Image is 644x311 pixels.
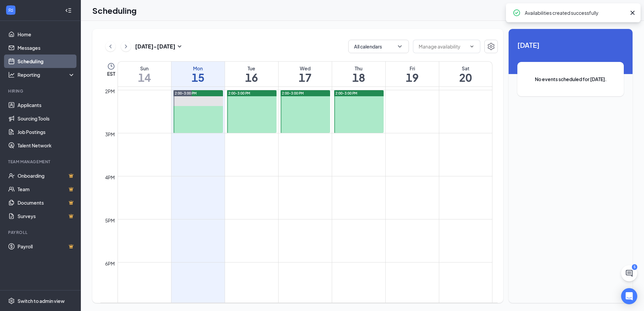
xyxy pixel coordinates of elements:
[469,44,475,49] svg: ChevronDown
[484,40,498,53] button: Settings
[419,43,466,50] input: Manage availability
[525,9,626,17] div: Availabilities created successfully
[513,9,521,17] svg: CheckmarkCircle
[225,65,278,72] div: Tue
[279,72,332,83] h1: 17
[18,182,75,196] a: TeamCrown
[171,72,225,83] h1: 15
[279,65,332,72] div: Wed
[8,71,15,78] svg: Analysis
[621,288,637,304] div: Open Intercom Messenger
[18,209,75,223] a: SurveysCrown
[104,174,116,181] div: 4pm
[107,42,114,50] svg: ChevronLeft
[332,62,385,87] a: September 18, 2025
[121,41,131,51] button: ChevronRight
[18,240,75,253] a: PayrollCrown
[279,62,332,87] a: September 17, 2025
[175,91,197,96] span: 2:00-3:00 PM
[8,298,15,304] svg: Settings
[625,269,633,277] svg: ChatActive
[18,139,75,152] a: Talent Network
[629,9,637,17] svg: Cross
[282,91,304,96] span: 2:00-3:00 PM
[386,72,439,83] h1: 19
[386,62,439,87] a: September 19, 2025
[228,91,250,96] span: 2:00-3:00 PM
[18,41,75,55] a: Messages
[118,72,171,83] h1: 14
[104,217,116,224] div: 5pm
[225,62,278,87] a: September 16, 2025
[171,62,225,87] a: September 15, 2025
[104,260,116,267] div: 6pm
[225,72,278,83] h1: 16
[439,62,492,87] a: September 20, 2025
[8,159,74,165] div: Team Management
[8,230,74,235] div: Payroll
[123,42,129,50] svg: ChevronRight
[335,91,357,96] span: 2:00-3:00 PM
[118,62,171,87] a: September 14, 2025
[107,62,115,70] svg: Clock
[396,43,403,50] svg: ChevronDown
[531,75,610,83] span: No events scheduled for [DATE].
[18,112,75,125] a: Sourcing Tools
[135,43,175,50] h3: [DATE] - [DATE]
[386,65,439,72] div: Fri
[439,65,492,72] div: Sat
[7,7,14,13] svg: WorkstreamLogo
[92,5,137,16] h1: Scheduling
[332,65,385,72] div: Thu
[348,40,409,53] button: All calendarsChevronDown
[439,72,492,83] h1: 20
[107,70,115,77] span: EST
[18,196,75,209] a: DocumentsCrown
[487,42,495,50] svg: Settings
[65,7,72,14] svg: Collapse
[171,65,225,72] div: Mon
[18,71,75,78] div: Reporting
[175,42,184,50] svg: SmallChevronDown
[621,265,637,281] button: ChatActive
[18,125,75,139] a: Job Postings
[105,41,116,51] button: ChevronLeft
[104,131,116,138] div: 3pm
[517,40,624,50] span: [DATE]
[18,298,65,304] div: Switch to admin view
[118,65,171,72] div: Sun
[8,88,74,94] div: Hiring
[18,169,75,182] a: OnboardingCrown
[18,98,75,112] a: Applicants
[332,72,385,83] h1: 18
[18,55,75,68] a: Scheduling
[632,264,637,270] div: 5
[18,28,75,41] a: Home
[104,88,116,95] div: 2pm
